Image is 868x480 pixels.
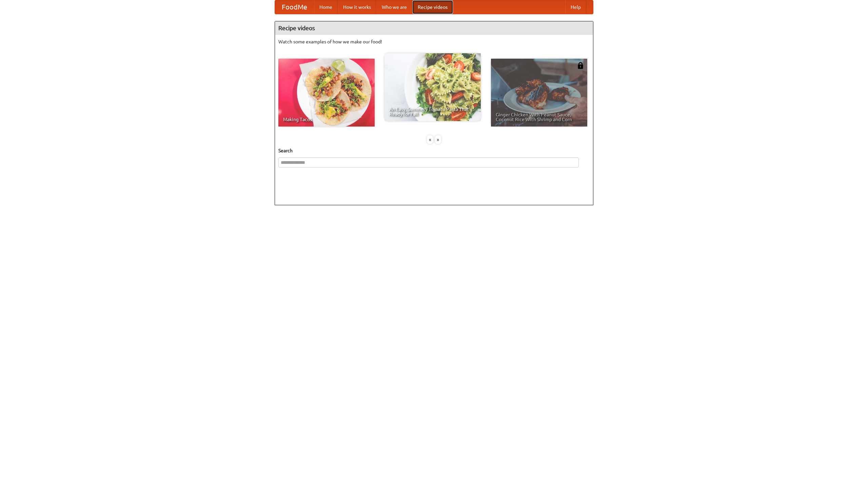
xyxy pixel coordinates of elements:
div: » [435,135,441,144]
h4: Recipe videos [275,21,593,35]
a: Help [565,0,586,14]
h5: Search [278,147,590,154]
a: FoodMe [275,0,314,14]
a: How it works [338,0,376,14]
a: Making Tacos [278,59,375,127]
span: An Easy, Summery Tomato Pasta That's Ready for Fall [389,107,476,116]
img: 483408.png [577,62,584,69]
p: Watch some examples of how we make our food! [278,38,590,45]
div: « [427,135,433,144]
a: Recipe videos [412,0,453,14]
span: Making Tacos [283,117,370,122]
a: Home [314,0,338,14]
a: Who we are [376,0,412,14]
a: An Easy, Summery Tomato Pasta That's Ready for Fall [384,53,481,121]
